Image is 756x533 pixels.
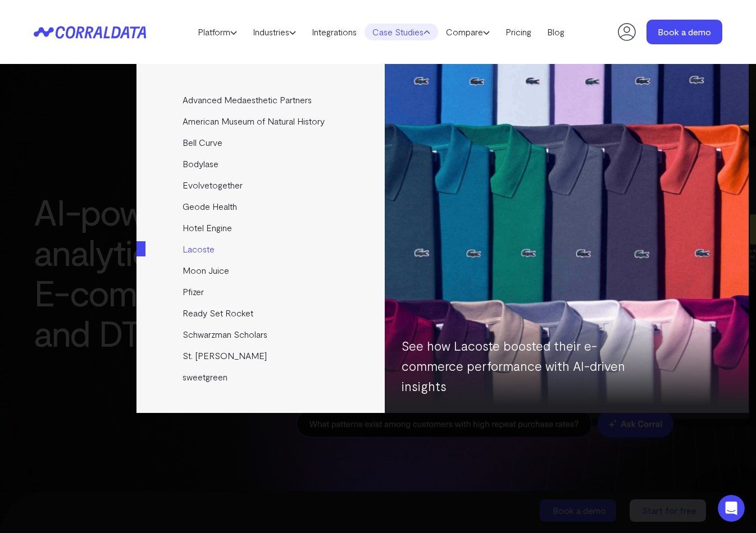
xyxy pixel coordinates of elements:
a: Bell Curve [136,132,386,153]
a: Advanced Medaesthetic Partners [136,89,386,111]
a: Pricing [498,24,539,40]
a: Hotel Engine [136,217,386,238]
a: American Museum of Natural History [136,111,386,132]
a: Platform [190,24,245,40]
a: sweetgreen [136,366,386,388]
a: Industries [245,24,304,40]
a: Ready Set Rocket [136,302,386,324]
a: Schwarzman Scholars [136,324,386,345]
a: Geode Health [136,196,386,217]
a: Integrations [304,24,365,40]
a: Moon Juice [136,260,386,281]
a: Case Studies [365,24,438,40]
a: Book a demo [646,20,722,44]
p: See how Lacoste boosted their e-commerce performance with AI-driven insights [402,336,654,396]
a: Pfizer [136,281,386,302]
a: Evolvetogether [136,174,386,196]
iframe: Intercom live chat [718,495,745,522]
a: St. [PERSON_NAME] [136,345,386,366]
a: Compare [438,24,498,40]
a: Lacoste [136,238,386,260]
a: Bodylase [136,153,386,174]
a: Blog [539,24,572,40]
